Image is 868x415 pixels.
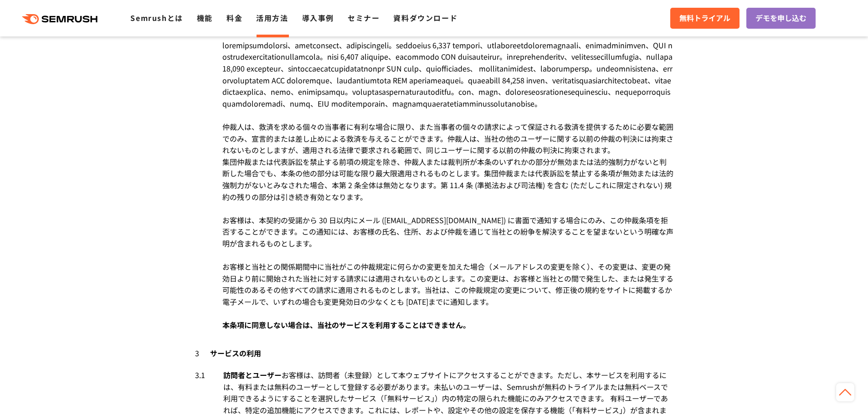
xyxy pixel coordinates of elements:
a: 資料ダウンロード [393,12,457,23]
a: 導入事例 [302,12,334,23]
a: 機能 [197,12,213,23]
strong: 本条項に同意しない場合は、当社のサービスを利用することはできません。 [222,319,470,330]
span: 3 [195,348,208,359]
span: 3.1 [195,369,205,381]
span: 無料トライアル [679,12,730,24]
a: 料金 [226,12,242,23]
a: セミナー [348,12,380,23]
a: 無料トライアル [670,8,740,29]
a: Semrushとは [130,12,183,23]
a: デモを申し込む [746,8,816,29]
a: 活用方法 [256,12,288,23]
span: サービスの利用 [210,348,261,359]
span: 訪問者とユーザー [223,369,282,380]
span: デモを申し込む [755,12,806,24]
